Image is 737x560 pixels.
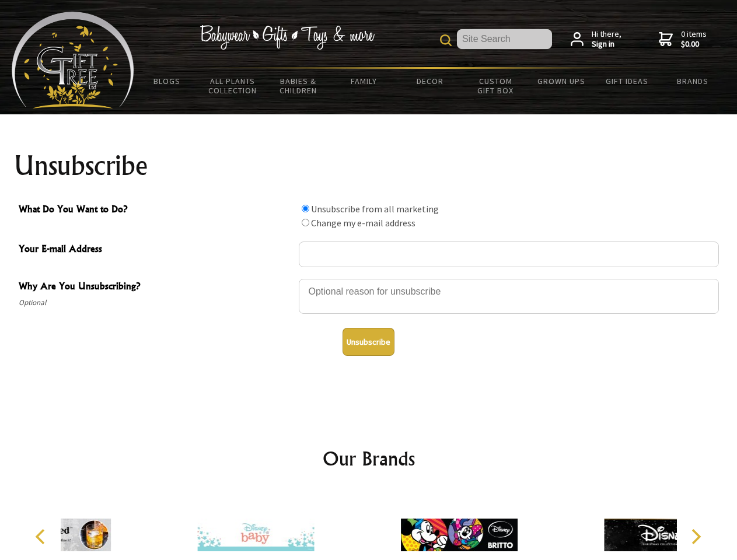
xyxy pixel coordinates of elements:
span: Hi there, [592,29,621,50]
span: Why Are You Unsubscribing? [19,279,293,296]
a: All Plants Collection [200,69,266,103]
a: Grown Ups [528,69,594,93]
a: Brands [660,69,726,93]
a: Family [331,69,397,93]
h1: Unsubscribe [14,152,724,180]
label: Change my e-mail address [311,217,415,229]
img: Babyware - Gifts - Toys and more... [12,12,134,108]
input: Your E-mail Address [299,242,719,267]
img: Babywear - Gifts - Toys & more [200,25,375,50]
textarea: Why Are You Unsubscribing? [299,279,719,314]
span: Your E-mail Address [19,242,293,258]
strong: Sign in [592,39,621,50]
a: 0 items$0.00 [659,29,707,50]
button: Previous [29,524,55,549]
a: Babies & Children [266,69,331,103]
input: Site Search [457,29,552,49]
a: Hi there,Sign in [571,29,621,50]
a: Custom Gift Box [463,69,529,103]
span: Optional [19,296,293,310]
span: What Do You Want to Do? [19,202,293,219]
button: Next [683,524,708,549]
button: Unsubscribe [343,328,394,356]
a: Decor [397,69,463,93]
label: Unsubscribe from all marketing [311,203,439,215]
a: BLOGS [134,69,200,93]
input: What Do You Want to Do? [302,205,309,212]
img: product search [440,34,452,46]
span: 0 items [681,29,707,50]
strong: $0.00 [681,39,707,50]
a: Gift Ideas [594,69,660,93]
h2: Our Brands [23,444,714,473]
input: What Do You Want to Do? [302,219,309,226]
